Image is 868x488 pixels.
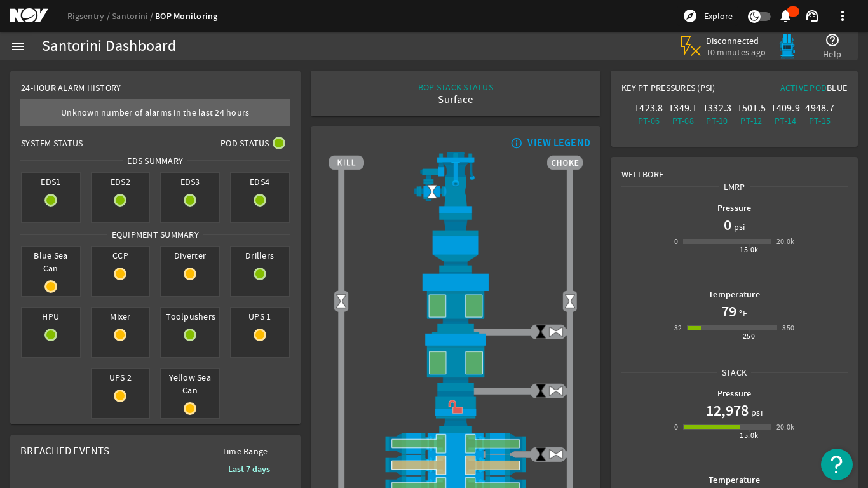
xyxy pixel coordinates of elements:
img: ValveOpen.png [548,383,564,398]
div: PT-08 [668,114,698,127]
mat-icon: help_outline [825,32,840,48]
span: EDS1 [22,173,80,191]
span: °F [736,307,747,320]
span: EDS4 [231,173,289,191]
div: 350 [782,322,794,334]
mat-icon: info_outline [508,138,523,148]
span: Mixer [92,308,150,325]
span: Time Range: [212,445,280,457]
span: EDS3 [161,173,219,191]
div: PT-15 [805,114,834,127]
button: more_vert [827,1,858,31]
img: ValveClose.png [533,383,548,398]
div: 0 [674,235,678,248]
img: ShearRamOpenBlock.png [329,454,583,476]
button: Open Resource Center [821,449,853,480]
span: Explore [704,10,733,22]
div: PT-12 [737,114,766,127]
span: Yellow Sea Can [161,369,219,399]
button: Explore [677,6,738,26]
span: CCP [92,247,150,264]
span: Disconnected [706,35,766,46]
div: 1423.8 [634,102,663,114]
div: PT-06 [634,114,663,127]
div: 1349.1 [668,102,698,114]
div: 15.0k [740,429,758,442]
img: RiserConnectorUnlock.png [329,391,583,433]
span: UPS 2 [92,369,150,386]
img: ValveOpen.png [548,324,564,339]
span: Blue Sea Can [22,247,80,277]
img: Valve2Open.png [424,184,440,200]
div: 4948.7 [805,102,834,114]
span: Unknown number of alarms in the last 24 hours [61,107,249,118]
h1: 12,978 [706,400,749,421]
img: ValveClose.png [533,324,548,339]
a: Rigsentry [67,10,112,22]
mat-icon: menu [10,39,25,54]
b: Pressure [717,388,752,400]
div: Surface [418,93,493,106]
img: ValveOpen.png [548,447,564,462]
span: LMRP [719,180,750,193]
span: Equipment Summary [107,228,203,241]
span: System Status [21,137,83,149]
span: Drillers [231,247,289,264]
div: Wellbore [611,158,857,180]
div: 15.0k [740,243,758,256]
div: PT-14 [771,114,800,127]
span: EDS2 [92,173,150,191]
mat-icon: support_agent [804,8,820,24]
b: Pressure [717,202,752,214]
span: Active Pod [780,82,827,93]
span: Diverter [161,247,219,264]
div: 1332.3 [703,102,732,114]
img: LowerAnnularOpen.png [329,332,583,390]
div: VIEW LEGEND [527,137,590,149]
div: 1501.5 [737,102,766,114]
a: BOP Monitoring [155,10,218,22]
div: Santorini Dashboard [42,40,176,53]
span: psi [731,220,745,233]
mat-icon: notifications [778,8,793,24]
img: Valve2Open.png [334,294,349,309]
span: UPS 1 [231,308,289,325]
mat-icon: explore [682,8,698,24]
img: ShearRamOpen.png [329,433,583,454]
span: HPU [22,308,80,325]
div: 0 [674,421,678,433]
span: 24-Hour Alarm History [21,81,121,94]
div: 1409.9 [771,102,800,114]
h1: 79 [721,301,736,322]
span: Pod Status [220,137,269,149]
span: Help [823,48,841,60]
img: UpperAnnularOpen.png [329,272,583,332]
img: ValveClose.png [533,447,548,462]
h1: 0 [724,215,731,235]
span: Blue [827,82,847,93]
div: 32 [674,322,682,334]
span: 10 minutes ago [706,46,766,58]
div: 250 [743,330,755,342]
img: Bluepod.svg [775,34,800,59]
span: Breached Events [20,444,109,457]
img: Valve2Open.png [562,294,578,309]
div: BOP STACK STATUS [418,81,493,93]
div: PT-10 [703,114,732,127]
span: Toolpushers [161,308,219,325]
div: 20.0k [776,235,795,248]
button: Last 7 days [218,457,280,480]
img: FlexJoint.png [329,213,583,272]
b: Temperature [709,474,760,486]
img: RiserAdapter.png [329,152,583,213]
span: EDS SUMMARY [123,154,187,167]
span: psi [749,406,763,419]
div: Key PT Pressures (PSI) [621,81,735,99]
a: Santorini [112,10,155,22]
b: Last 7 days [228,463,270,475]
b: Temperature [709,288,760,301]
div: 20.0k [776,421,795,433]
span: Stack [717,366,751,379]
